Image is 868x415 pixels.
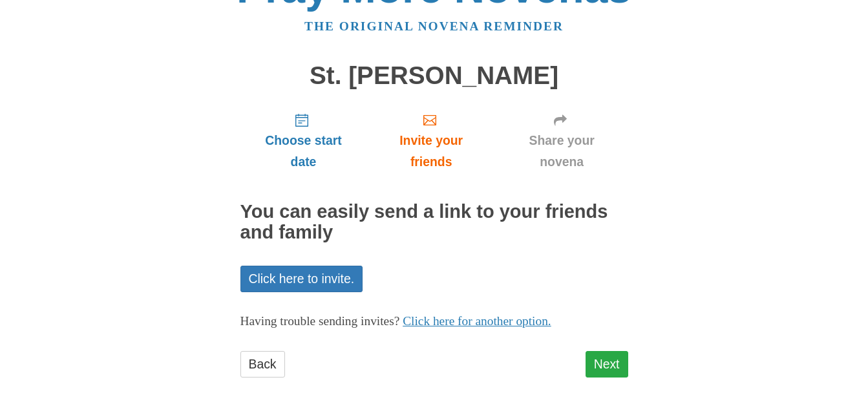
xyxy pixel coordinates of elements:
[379,130,482,173] span: Invite your friends
[586,351,628,378] a: Next
[304,19,564,33] a: The original novena reminder
[240,62,628,90] h1: St. [PERSON_NAME]
[240,266,363,292] a: Click here to invite.
[403,314,551,328] a: Click here for another option.
[240,351,285,378] a: Back
[240,202,628,243] h2: You can easily send a link to your friends and family
[509,130,615,173] span: Share your novena
[253,130,354,173] span: Choose start date
[496,102,628,179] a: Share your novena
[366,102,495,179] a: Invite your friends
[240,102,367,179] a: Choose start date
[240,314,400,328] span: Having trouble sending invites?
